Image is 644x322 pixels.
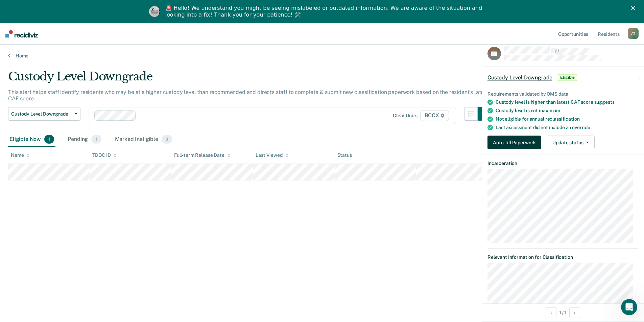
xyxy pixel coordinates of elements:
div: TDOC ID [92,152,117,158]
span: Custody Level Downgrade [11,111,72,117]
span: 1 [44,135,54,144]
div: Pending [66,132,102,147]
a: Home [8,53,636,59]
div: Custody Level DowngradeEligible [482,67,644,88]
div: Custody Level Downgrade [8,70,491,89]
span: reclassification [545,116,580,122]
div: Last Viewed [256,152,288,158]
iframe: Intercom live chat [621,299,637,315]
img: Profile image for Kim [149,6,160,17]
a: Opportunities [557,23,590,45]
button: Next Opportunity [569,307,580,318]
div: Close [631,6,638,10]
a: Residents [596,23,621,45]
button: Previous Opportunity [546,307,556,318]
div: Full-term Release Date [174,152,231,158]
div: Status [337,152,352,158]
span: maximum [539,108,560,113]
span: Eligible [558,74,577,81]
div: 🚨 Hello! We understand you might be seeing mislabeled or outdated information. We are aware of th... [165,5,484,18]
span: Custody Level Downgrade [487,74,552,81]
div: Last assessment did not include an [496,125,638,130]
button: Update status [547,136,594,149]
img: Recidiviz [5,30,38,38]
dt: Incarceration [487,160,638,166]
div: Not eligible for annual [496,116,638,122]
div: Marked Ineligible [114,132,174,147]
div: Custody level is not [496,108,638,114]
div: Custody level is higher than latest CAF score [496,99,638,105]
div: 1 / 1 [482,303,644,321]
span: 1 [91,135,101,144]
span: 0 [162,135,172,144]
span: override [572,125,590,130]
div: Name [11,152,30,158]
div: Clear units [393,113,418,119]
span: suggests [594,99,615,105]
div: A T [628,28,639,39]
a: Navigate to form link [487,136,544,149]
span: BCCX [420,110,449,121]
div: Eligible Now [8,132,55,147]
div: Requirements validated by OMS data [487,91,638,97]
dt: Relevant Information for Classification [487,254,638,260]
button: Auto-fill Paperwork [487,136,541,149]
p: This alert helps staff identify residents who may be at a higher custody level than recommended a... [8,89,488,102]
